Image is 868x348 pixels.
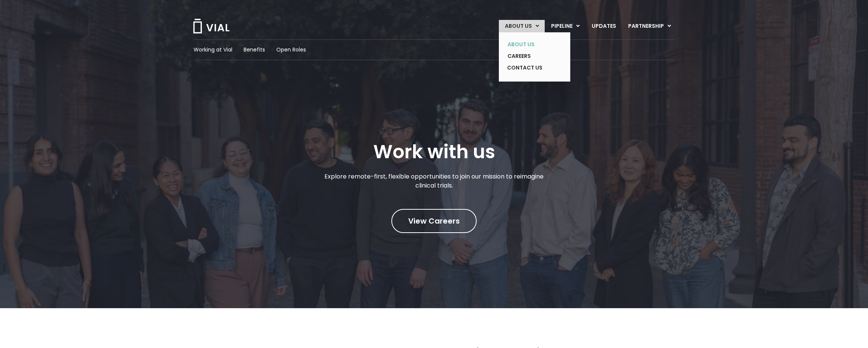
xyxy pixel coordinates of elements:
a: Working at Vial [194,46,232,54]
p: Explore remote-first, flexible opportunities to join our mission to reimagine clinical trials. [317,172,551,190]
a: PIPELINEMenu Toggle [545,20,585,33]
a: View Careers [391,209,477,233]
a: Open Roles [276,46,306,54]
h1: Work with us [373,141,495,163]
span: View Careers [408,216,460,226]
a: ABOUT US [501,39,556,50]
a: ABOUT USMenu Toggle [499,20,545,33]
a: CAREERS [501,50,556,62]
a: PARTNERSHIPMenu Toggle [622,20,677,33]
a: Benefits [244,46,265,54]
a: CONTACT US [501,62,556,74]
img: Vial Logo [192,19,230,33]
a: UPDATES [586,20,622,33]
